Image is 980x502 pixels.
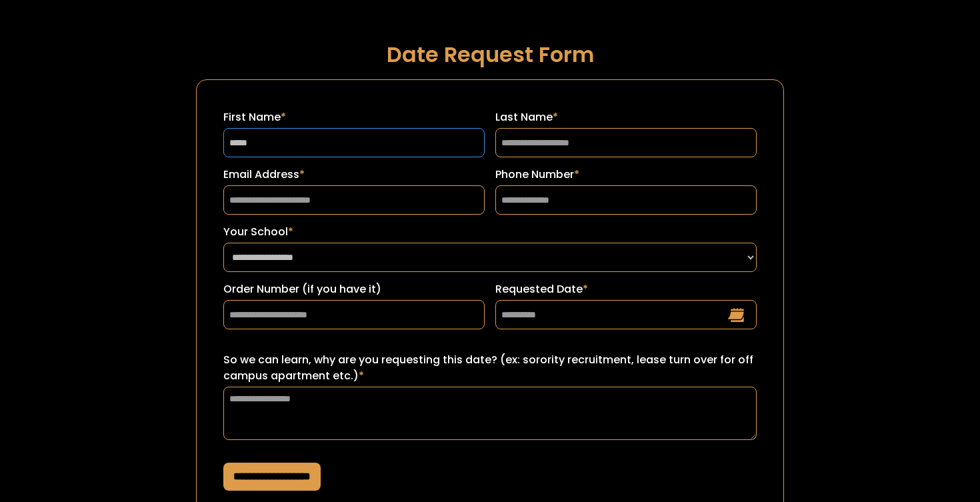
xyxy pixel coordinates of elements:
label: First Name [223,109,485,125]
h1: Date Request Form [196,43,784,66]
label: Order Number (if you have it) [223,281,485,297]
label: Email Address [223,167,485,183]
label: Your School [223,224,757,240]
label: Phone Number [495,167,757,183]
label: Requested Date [495,281,757,297]
label: So we can learn, why are you requesting this date? (ex: sorority recruitment, lease turn over for... [223,352,757,384]
label: Last Name [495,109,757,125]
